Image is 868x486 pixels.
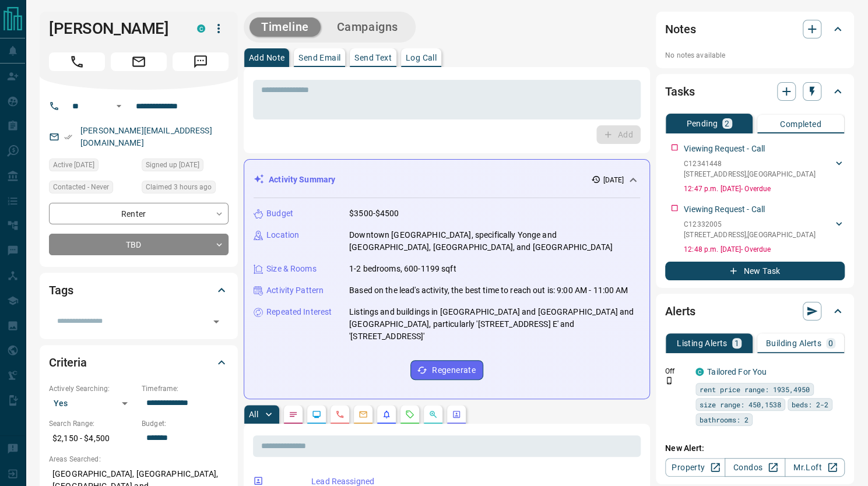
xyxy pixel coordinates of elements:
[289,410,298,419] svg: Notes
[80,126,212,147] a: [PERSON_NAME][EMAIL_ADDRESS][DOMAIN_NAME]
[684,156,845,182] div: C12341448[STREET_ADDRESS],[GEOGRAPHIC_DATA]
[146,159,199,171] span: Signed up [DATE]
[349,306,640,343] p: Listings and buildings in [GEOGRAPHIC_DATA] and [GEOGRAPHIC_DATA] and [GEOGRAPHIC_DATA], particul...
[49,383,136,394] p: Actively Searching:
[49,203,229,224] div: Renter
[684,184,845,194] p: 12:47 p.m. [DATE] - Overdue
[49,276,229,304] div: Tags
[677,339,728,347] p: Listing Alerts
[665,442,845,455] p: New Alert:
[684,169,816,179] p: [STREET_ADDRESS] , [GEOGRAPHIC_DATA]
[112,99,126,113] button: Open
[405,410,414,419] svg: Requests
[325,17,410,37] button: Campaigns
[173,52,229,71] span: Message
[700,414,748,425] span: bathrooms: 2
[49,353,87,372] h2: Criteria
[349,263,456,275] p: 1-2 bedrooms, 600-1199 sqft
[49,19,180,38] h1: [PERSON_NAME]
[64,133,72,141] svg: Email Verified
[349,207,399,220] p: $3500-$4500
[249,54,284,62] p: Add Note
[665,15,845,43] div: Notes
[828,339,833,347] p: 0
[266,229,299,241] p: Location
[349,229,640,253] p: Downtown [GEOGRAPHIC_DATA], specifically Yonge and [GEOGRAPHIC_DATA], [GEOGRAPHIC_DATA], and [GEO...
[684,217,845,242] div: C12332005[STREET_ADDRESS],[GEOGRAPHIC_DATA]
[406,54,437,62] p: Log Call
[792,399,828,410] span: beds: 2-2
[142,159,229,175] div: Wed Aug 30 2017
[686,119,718,128] p: Pending
[428,410,438,419] svg: Opportunities
[266,284,324,297] p: Activity Pattern
[266,207,293,220] p: Budget
[49,52,105,71] span: Call
[725,119,729,128] p: 2
[49,454,229,464] p: Areas Searched:
[359,410,368,419] svg: Emails
[269,174,335,186] p: Activity Summary
[684,159,816,169] p: C12341448
[354,54,392,62] p: Send Text
[49,234,229,255] div: TBD
[49,159,136,175] div: Fri Aug 15 2025
[142,418,229,429] p: Budget:
[349,284,628,297] p: Based on the lead's activity, the best time to reach out is: 9:00 AM - 11:00 AM
[780,120,821,128] p: Completed
[49,281,73,300] h2: Tags
[665,297,845,325] div: Alerts
[665,262,845,280] button: New Task
[49,429,136,448] p: $2,150 - $4,500
[142,383,229,394] p: Timeframe:
[197,24,205,33] div: condos.ca
[335,410,345,419] svg: Calls
[312,410,321,419] svg: Lead Browsing Activity
[665,458,725,477] a: Property
[208,314,224,330] button: Open
[700,383,810,395] span: rent price range: 1935,4950
[53,159,94,171] span: Active [DATE]
[700,399,781,410] span: size range: 450,1538
[766,339,821,347] p: Building Alerts
[665,78,845,105] div: Tasks
[49,418,136,429] p: Search Range:
[49,394,136,413] div: Yes
[249,410,258,418] p: All
[665,302,695,321] h2: Alerts
[684,203,765,216] p: Viewing Request - Call
[382,410,391,419] svg: Listing Alerts
[410,360,483,380] button: Regenerate
[266,306,332,318] p: Repeated Interest
[49,348,229,376] div: Criteria
[665,366,688,376] p: Off
[142,181,229,197] div: Mon Aug 18 2025
[684,230,816,240] p: [STREET_ADDRESS] , [GEOGRAPHIC_DATA]
[146,181,212,193] span: Claimed 3 hours ago
[266,263,317,275] p: Size & Rooms
[665,376,673,385] svg: Push Notification Only
[735,339,739,347] p: 1
[111,52,167,71] span: Email
[665,50,845,61] p: No notes available
[695,368,704,376] div: condos.ca
[603,175,624,185] p: [DATE]
[452,410,461,419] svg: Agent Actions
[684,143,765,155] p: Viewing Request - Call
[707,367,767,376] a: Tailored For You
[665,82,694,101] h2: Tasks
[665,20,695,38] h2: Notes
[298,54,340,62] p: Send Email
[684,244,845,255] p: 12:48 p.m. [DATE] - Overdue
[254,169,640,191] div: Activity Summary[DATE]
[725,458,785,477] a: Condos
[785,458,845,477] a: Mr.Loft
[53,181,109,193] span: Contacted - Never
[249,17,321,37] button: Timeline
[684,219,816,230] p: C12332005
